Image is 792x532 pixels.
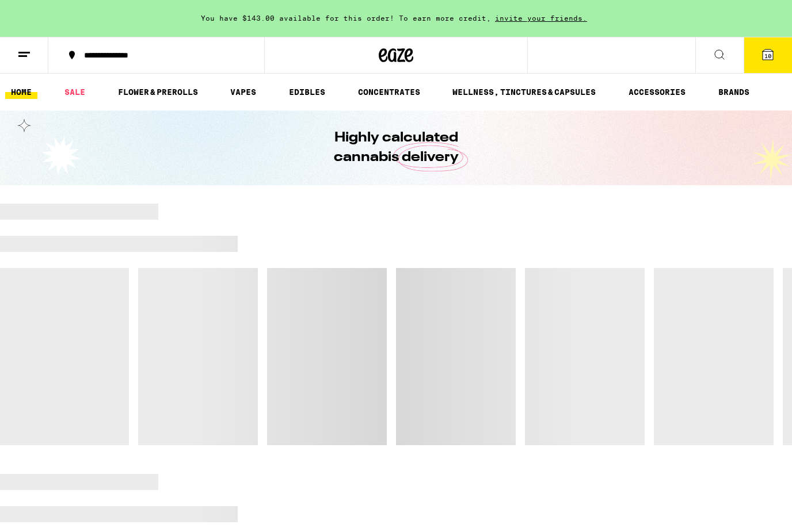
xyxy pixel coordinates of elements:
a: CONCENTRATES [352,85,426,99]
span: invite your friends. [491,14,591,22]
a: ACCESSORIES [623,85,691,99]
span: You have $143.00 available for this order! To earn more credit, [201,14,491,22]
a: BRANDS [713,85,755,99]
a: VAPES [224,85,262,99]
a: WELLNESS, TINCTURES & CAPSULES [447,85,601,99]
a: HOME [5,85,37,99]
h1: Highly calculated cannabis delivery [301,128,491,167]
span: 10 [764,52,771,59]
button: 10 [744,37,792,73]
a: EDIBLES [283,85,331,99]
a: SALE [59,85,91,99]
a: FLOWER & PREROLLS [112,85,204,99]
